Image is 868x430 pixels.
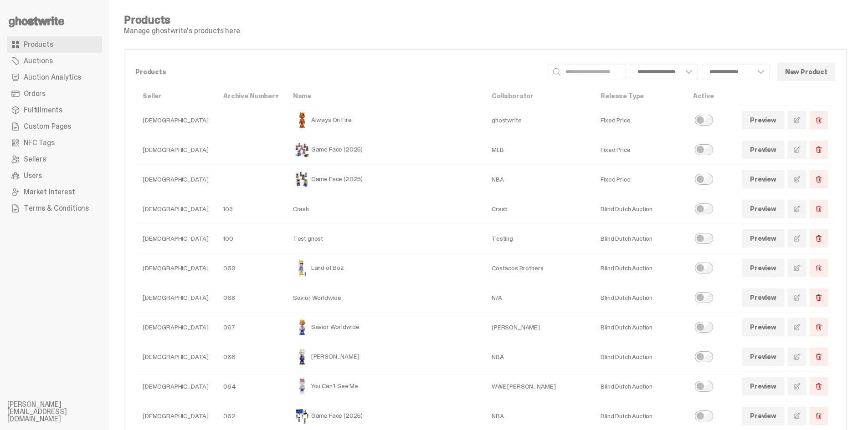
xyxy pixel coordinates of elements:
[810,111,828,129] button: Delete Product
[593,224,686,253] td: Blind Dutch Auction
[693,92,714,100] a: Active
[135,313,216,342] td: [DEMOGRAPHIC_DATA]
[593,87,686,106] th: Release Type
[810,407,828,425] button: Delete Product
[286,224,484,253] td: Test ghost
[7,167,102,184] a: Users
[124,15,241,25] h4: Products
[135,135,216,165] td: [DEMOGRAPHIC_DATA]
[293,111,311,129] img: Always On Fire
[593,106,686,135] td: Fixed Price
[742,348,784,366] a: Preview
[742,407,784,425] a: Preview
[742,111,784,129] a: Preview
[24,90,46,97] span: Orders
[742,200,784,218] a: Preview
[24,205,89,212] span: Terms & Conditions
[742,288,784,307] a: Preview
[135,165,216,194] td: [DEMOGRAPHIC_DATA]
[810,170,828,188] button: Delete Product
[484,106,593,135] td: ghostwrite
[7,200,102,217] a: Terms & Conditions
[216,194,286,224] td: 103
[742,229,784,248] a: Preview
[742,259,784,277] a: Preview
[7,401,117,423] li: [PERSON_NAME][EMAIL_ADDRESS][DOMAIN_NAME]
[484,194,593,224] td: Crash
[24,74,81,81] span: Auction Analytics
[593,253,686,283] td: Blind Dutch Auction
[286,372,484,401] td: You Can't See Me
[135,253,216,283] td: [DEMOGRAPHIC_DATA]
[135,283,216,313] td: [DEMOGRAPHIC_DATA]
[135,69,539,75] p: Products
[24,123,71,130] span: Custom Pages
[484,372,593,401] td: WWE [PERSON_NAME]
[7,135,102,151] a: NFC Tags
[275,92,278,100] span: ▾
[7,151,102,167] a: Sellers
[286,342,484,372] td: [PERSON_NAME]
[293,170,311,188] img: Game Face (2025)
[7,53,102,69] a: Auctions
[484,135,593,165] td: MLB
[135,224,216,253] td: [DEMOGRAPHIC_DATA]
[810,288,828,307] button: Delete Product
[810,348,828,366] button: Delete Product
[484,165,593,194] td: NBA
[7,86,102,102] a: Orders
[593,165,686,194] td: Fixed Price
[293,318,311,336] img: Savior Worldwide
[742,170,784,188] a: Preview
[216,372,286,401] td: 064
[484,253,593,283] td: Costacos Brothers
[286,253,484,283] td: Land of Boz
[24,57,53,65] span: Auctions
[742,377,784,395] a: Preview
[593,342,686,372] td: Blind Dutch Auction
[216,313,286,342] td: 067
[24,188,75,196] span: Market Interest
[135,342,216,372] td: [DEMOGRAPHIC_DATA]
[593,313,686,342] td: Blind Dutch Auction
[286,87,484,106] th: Name
[286,106,484,135] td: Always On Fire
[810,318,828,336] button: Delete Product
[286,165,484,194] td: Game Face (2025)
[286,313,484,342] td: Savior Worldwide
[216,224,286,253] td: 100
[223,92,278,100] a: Archive Number▾
[24,139,55,147] span: NFC Tags
[484,283,593,313] td: N/A
[24,106,62,114] span: Fulfillments
[593,135,686,165] td: Fixed Price
[24,172,42,179] span: Users
[293,407,311,425] img: Game Face (2025)
[810,259,828,277] button: Delete Product
[810,229,828,248] button: Delete Product
[810,200,828,218] button: Delete Product
[7,118,102,135] a: Custom Pages
[216,283,286,313] td: 068
[742,141,784,159] a: Preview
[7,69,102,86] a: Auction Analytics
[286,135,484,165] td: Game Face (2025)
[293,259,311,277] img: Land of Boz
[135,106,216,135] td: [DEMOGRAPHIC_DATA]
[24,41,53,48] span: Products
[24,156,46,163] span: Sellers
[286,194,484,224] td: Crash
[216,253,286,283] td: 069
[7,184,102,200] a: Market Interest
[484,342,593,372] td: NBA
[777,63,835,81] button: New Product
[484,313,593,342] td: [PERSON_NAME]
[810,141,828,159] button: Delete Product
[593,283,686,313] td: Blind Dutch Auction
[484,87,593,106] th: Collaborator
[742,318,784,336] a: Preview
[593,372,686,401] td: Blind Dutch Auction
[293,377,311,395] img: You Can't See Me
[216,342,286,372] td: 066
[7,36,102,53] a: Products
